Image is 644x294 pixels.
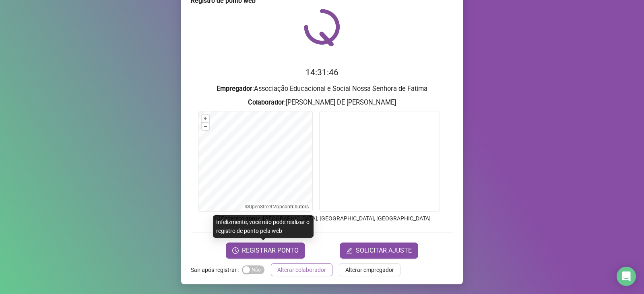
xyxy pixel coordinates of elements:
[271,263,332,276] button: Alterar colaborador
[339,263,400,276] button: Alterar empregador
[248,99,284,106] strong: Colaborador
[226,243,305,259] button: REGISTRAR PONTO
[202,115,209,122] button: +
[617,267,636,286] div: Open Intercom Messenger
[191,84,453,94] h3: : Associação Educacional e Social Nossa Senhora de Fatima
[202,123,209,130] button: –
[346,247,353,254] span: edit
[191,97,453,108] h3: : [PERSON_NAME] DE [PERSON_NAME]
[214,214,221,222] span: info-circle
[232,247,239,254] span: clock-circle
[213,215,314,238] div: Infelizmente, você não pode realizar o registro de ponto pela web
[340,243,418,259] button: editSOLICITAR AJUSTE
[305,68,339,77] time: 14:31:46
[249,204,282,210] a: OpenStreetMap
[345,265,394,274] span: Alterar empregador
[242,246,299,255] span: REGISTRAR PONTO
[217,85,252,93] strong: Empregador
[245,204,310,210] li: © contributors.
[191,263,242,276] label: Sair após registrar
[304,9,340,46] img: QRPoint
[277,265,326,274] span: Alterar colaborador
[191,214,453,223] p: Endereço aprox. : [GEOGRAPHIC_DATA], [GEOGRAPHIC_DATA], [GEOGRAPHIC_DATA]
[356,246,412,255] span: SOLICITAR AJUSTE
